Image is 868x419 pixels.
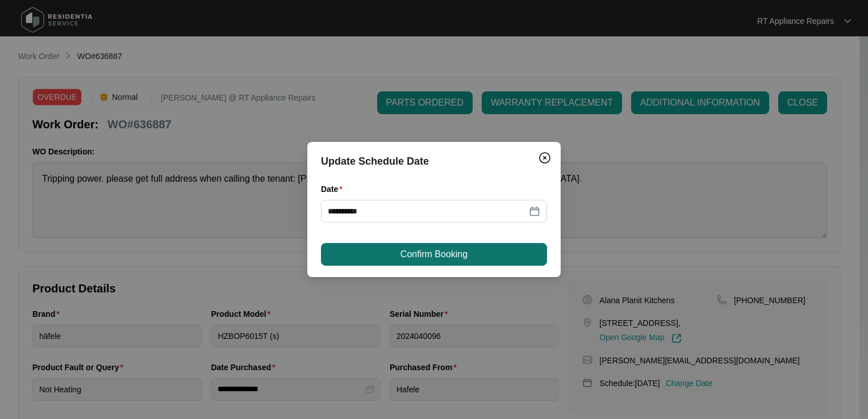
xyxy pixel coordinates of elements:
button: Confirm Booking [321,243,547,266]
span: Confirm Booking [400,248,468,261]
div: Update Schedule Date [321,153,547,169]
label: Date [321,183,347,195]
button: Close [536,149,554,167]
img: closeCircle [538,151,552,165]
input: Date [328,205,527,217]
